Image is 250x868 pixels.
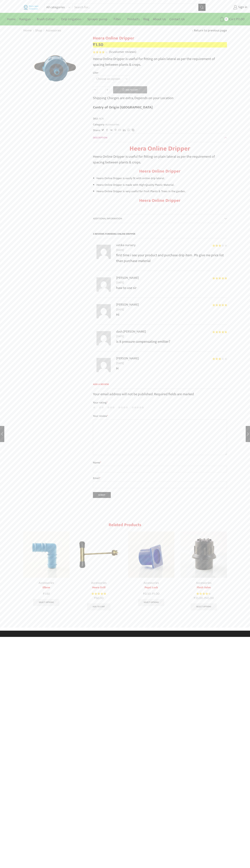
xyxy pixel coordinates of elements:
[196,592,209,596] span: Rated out of 5
[152,591,159,597] bdi: 1.00
[116,329,146,334] strong: dash.[PERSON_NAME]
[93,36,227,41] h1: Heera Online Dripper
[236,16,238,22] span: ₹
[93,51,108,53] span: 5
[93,214,227,223] a: Additional information
[93,154,227,165] p: Heera Online Dripper is useful for fitting on plain lateral as per the requirement of spacing bet...
[180,532,227,578] img: Flush valve
[96,176,227,181] li: Heera Online Dripper is easily fit with online drip lateral.
[93,133,227,142] a: Description
[99,405,104,409] a: 2 of 5 stars
[204,595,214,601] bdi: 45.00
[180,596,227,601] span: –
[73,4,198,11] input: Search for...
[112,15,125,23] a: Filter
[143,591,151,597] bdi: 0.50
[212,304,227,306] span: Rated out of 5
[116,248,227,253] time: [DATE]
[98,117,104,121] span: N/A
[23,532,70,578] img: Elbow
[93,401,227,405] label: Your rating
[43,591,50,597] bdi: 1.60
[35,15,59,23] a: Brush Cutter
[116,312,227,318] p: Hi
[87,603,110,610] a: Add to cart: “Heera Drill”
[93,51,107,53] div: Rated 4.20 out of 5
[93,123,119,127] span: Category:
[93,104,153,110] b: Cuntry of Origin [GEOGRAPHIC_DATA]
[93,198,227,203] h3: Heera Online Dripper
[116,356,139,361] strong: [PERSON_NAME]
[93,476,227,481] label: Email
[116,361,227,366] time: [DATE]
[93,41,103,48] bdi: 1.50
[194,595,203,601] bdi: 35.00
[93,136,107,140] span: Description
[93,405,95,409] a: 1 of 5 stars
[198,4,206,11] button: Search button
[110,232,135,236] span: Heera Online Dripper
[5,15,18,23] a: Home
[116,252,227,264] p: first time i see your product and purchase drip item . Pls give me price list than purchase material
[116,366,227,371] p: H
[109,50,136,54] a: (5customer reviews)
[21,530,72,608] div: 1 / 10
[138,599,164,606] a: Select options for “Pepsi Lock”
[93,41,95,48] span: ₹
[93,391,194,397] span: Your email address will not be published. Required fields are marked
[96,182,227,188] li: Heera Online Dripper is made with High-Quality Plastic Material.
[93,71,98,75] label: Liter
[116,243,135,248] strong: vatika nursery
[105,122,119,127] a: Accessories
[116,302,139,307] strong: [PERSON_NAME]
[212,244,227,247] div: Rated 3 out of 5
[118,405,128,409] a: 4 of 5 stars
[196,580,211,586] a: Accessories
[212,331,227,333] div: Rated 5 out of 5
[191,603,217,610] a: Select options for “Flush Valve”
[132,405,144,409] a: 5 of 5 stars
[116,285,227,291] p: haw to use sir
[109,521,141,528] span: Related products
[97,86,105,93] input: Product quantity
[116,339,227,345] p: is it pressure compensating emitter?
[211,4,247,11] a: Sign in
[33,599,59,606] a: Select options for “Elbow”
[113,86,147,93] button: Add to cart
[125,15,142,23] a: Products
[39,580,54,586] a: Accessories
[228,17,235,22] span: Cart
[91,580,107,586] a: Accessories
[93,232,227,238] h2: 5 reviews for
[209,16,245,23] a: 0 Cart ₹0.00
[18,15,35,23] a: Raingun
[93,95,174,101] p: Shipping Charges are extra, Depends on your Location
[128,532,175,578] img: Pepsi Lock
[116,334,227,339] time: [DATE]
[94,595,103,601] bdi: 60.00
[86,15,112,23] a: Sprayer pump
[93,492,111,498] input: Submit
[91,592,106,596] span: Rated out of 5
[93,56,227,68] p: Heera Online Dripper is useful for fitting on plain lateral as per the requirement of spacing bet...
[224,17,228,21] span: 0
[194,595,195,601] span: ₹
[151,15,168,23] a: About Us
[212,358,221,360] span: Rated out of 5
[93,128,101,132] span: Share:
[116,280,227,285] time: [DATE]
[23,28,32,33] a: Home
[93,414,227,418] label: Your review
[46,28,61,33] a: Accessories
[236,16,245,22] bdi: 0.00
[178,530,229,613] div: 4 / 10
[94,595,96,601] span: ₹
[73,530,124,613] div: 2 / 10
[152,591,154,597] span: ₹
[143,580,159,586] a: Accessories
[194,28,227,33] a: Return to previous page
[93,216,122,221] span: Additional information
[93,145,227,153] h1: Heera Online Dripper
[23,585,70,590] a: Elbow
[128,585,175,590] a: Pepsi Lock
